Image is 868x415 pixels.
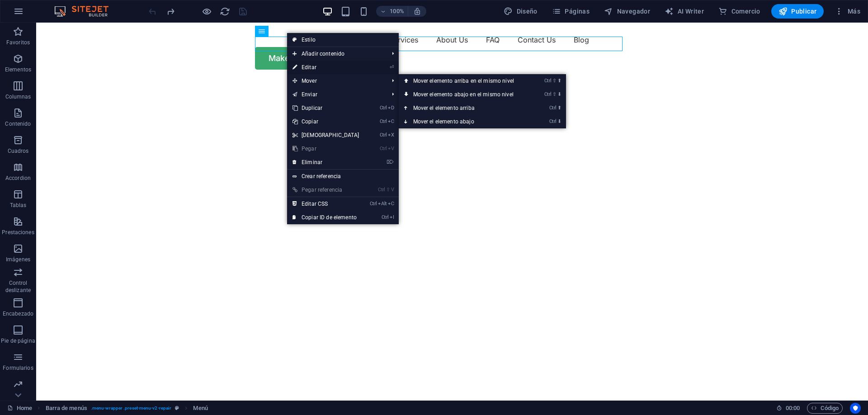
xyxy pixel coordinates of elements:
h6: 100% [390,6,404,17]
a: CtrlVPegar [287,142,365,156]
p: Encabezado [3,310,33,317]
a: CtrlX[DEMOGRAPHIC_DATA] [287,128,365,142]
i: Ctrl [382,214,389,220]
button: 100% [376,6,408,17]
a: Home [7,403,32,414]
i: Ctrl [380,146,387,151]
i: ⬇ [557,91,561,97]
span: Páginas [552,7,590,16]
button: Navegador [600,4,654,19]
p: Imágenes [6,256,30,263]
i: Volver a cargar página [220,6,230,17]
a: CtrlDDuplicar [287,101,365,115]
h6: Tiempo de la sesión [776,403,800,414]
div: Diseño (Ctrl+Alt+Y) [500,4,541,19]
i: Ctrl [380,105,387,111]
i: X [388,132,394,138]
p: Tablas [10,202,27,209]
span: Publicar [778,7,817,16]
a: Estilo [287,33,399,47]
button: Usercentrics [850,403,861,414]
span: Comercio [718,7,760,16]
i: C [388,201,394,207]
span: Navegador [604,7,650,16]
a: CtrlCCopiar [287,115,365,128]
i: ⏎ [390,64,394,70]
i: Ctrl [544,91,552,97]
i: Ctrl [380,132,387,138]
i: ⬇ [557,118,561,124]
p: Cuadros [8,147,29,155]
span: Mover [287,74,385,88]
span: Más [835,7,860,16]
button: Código [807,403,843,414]
a: CtrlAltCEditar CSS [287,197,365,211]
button: Haz clic para salir del modo de previsualización y seguir editando [201,6,212,17]
a: ⌦Eliminar [287,156,365,169]
i: D [388,105,394,111]
button: Diseño [500,4,541,19]
button: Más [831,4,864,19]
i: ⇧ [552,91,557,97]
i: Ctrl [544,78,552,84]
button: AI Writer [661,4,708,19]
i: Ctrl [549,118,557,124]
a: Ctrl⬇Mover el elemento abajo [399,115,532,128]
a: ⏎Editar [287,61,365,74]
i: V [388,146,394,151]
nav: breadcrumb [46,403,208,414]
a: Ctrl⇧VPegar referencia [287,183,365,197]
i: ⌦ [387,159,394,165]
i: Ctrl [378,187,385,193]
i: Este elemento es un preajuste personalizable [175,406,179,410]
i: Rehacer: Añadir elemento (Ctrl+Y, ⌘+Y) [165,6,176,17]
i: C [388,118,394,124]
i: Ctrl [380,118,387,124]
a: Crear referencia [287,170,399,183]
p: Prestaciones [2,229,34,236]
a: Enviar [287,88,385,101]
span: Haz clic para seleccionar y doble clic para editar [193,403,208,414]
span: Diseño [504,7,538,16]
i: Ctrl [549,105,557,111]
i: ⇧ [386,187,390,193]
span: . menu-wrapper .preset-menu-v2-repair [91,403,171,414]
i: V [391,187,394,193]
a: Ctrl⬆Mover el elemento arriba [399,101,532,115]
a: CtrlICopiar ID de elemento [287,211,365,224]
span: Código [811,403,839,414]
p: Columnas [5,93,31,100]
i: ⬆ [557,105,561,111]
i: Ctrl [370,201,377,207]
button: Publicar [771,4,824,19]
button: Comercio [715,4,764,19]
i: ⇧ [552,78,557,84]
button: redo [165,6,176,17]
p: Formularios [3,364,33,372]
p: Elementos [5,66,31,73]
i: Alt [378,201,387,207]
p: Pie de página [1,337,35,344]
a: Ctrl⇧⬆Mover elemento arriba en el mismo nivel [399,74,532,88]
span: AI Writer [665,7,704,16]
p: Favoritos [6,39,30,46]
p: Contenido [5,120,31,127]
i: I [390,214,394,220]
p: Accordion [5,174,31,182]
span: Haz clic para seleccionar y doble clic para editar [46,403,87,414]
button: reload [219,6,230,17]
button: Páginas [548,4,593,19]
span: Añadir contenido [287,47,385,61]
img: Editor Logo [52,6,120,17]
i: ⬆ [557,78,561,84]
span: 00 00 [786,403,800,414]
a: Ctrl⇧⬇Mover elemento abajo en el mismo nivel [399,88,532,101]
span: : [792,405,793,411]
